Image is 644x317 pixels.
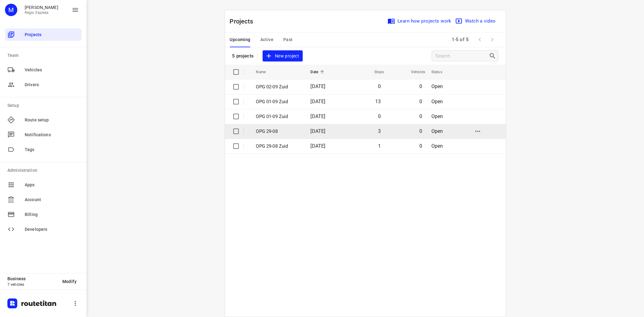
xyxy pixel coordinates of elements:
[62,279,77,284] span: Modify
[366,68,384,76] span: Stops
[283,36,293,44] span: Past
[230,36,251,44] span: Upcoming
[310,143,325,149] span: [DATE]
[256,98,301,105] p: OPG 01-09 Zuid
[25,226,79,233] span: Developers
[25,132,79,138] span: Notifications
[310,113,325,119] span: [DATE]
[232,53,254,59] p: 5 projects
[25,67,79,73] span: Vehicles
[5,28,81,41] div: Projects
[5,64,81,76] div: Vehicles
[5,193,81,206] div: Account
[25,211,79,218] span: Billing
[5,114,81,126] div: Route setup
[5,4,17,16] div: M
[486,33,498,46] span: Next Page
[25,197,79,203] span: Account
[7,52,81,59] p: Team
[5,129,81,141] div: Notifications
[431,113,443,119] span: Open
[310,99,325,104] span: [DATE]
[375,99,381,104] span: 13
[5,223,81,235] div: Developers
[256,143,301,150] p: OPG 29-08 Zuid
[378,128,381,134] span: 3
[5,179,81,191] div: Apps
[431,128,443,134] span: Open
[25,182,79,188] span: Apps
[25,82,79,88] span: Drivers
[7,282,57,287] p: 7 vehicles
[450,33,471,46] span: 1-5 of 5
[256,83,301,91] p: OPG 02-09 Zuid
[419,143,422,149] span: 0
[419,99,422,104] span: 0
[263,50,303,62] button: New project
[431,99,443,104] span: Open
[489,52,498,60] div: Search
[256,68,274,76] span: Name
[25,146,79,153] span: Tags
[5,143,81,156] div: Tags
[256,113,301,120] p: OPG 01-09 Zuid
[25,117,79,123] span: Route setup
[431,68,450,76] span: Status
[378,83,381,89] span: 0
[403,68,425,76] span: Vehicles
[310,83,325,89] span: [DATE]
[419,83,422,89] span: 0
[431,83,443,89] span: Open
[5,208,81,221] div: Billing
[419,128,422,134] span: 0
[436,51,489,61] input: Search projects
[310,128,325,134] span: [DATE]
[260,36,273,44] span: Active
[25,5,58,10] p: Max Bisseling
[378,113,381,119] span: 0
[378,143,381,149] span: 1
[431,143,443,149] span: Open
[419,113,422,119] span: 0
[266,52,299,60] span: New project
[25,11,58,15] p: Regio Express
[7,102,81,109] p: Setup
[230,17,258,26] p: Projects
[5,78,81,91] div: Drivers
[57,276,81,287] button: Modify
[474,33,486,46] span: Previous Page
[7,167,81,174] p: Administration
[256,128,301,135] p: OPG 29-08
[310,68,326,76] span: Date
[7,276,57,281] p: Business
[25,32,79,38] span: Projects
